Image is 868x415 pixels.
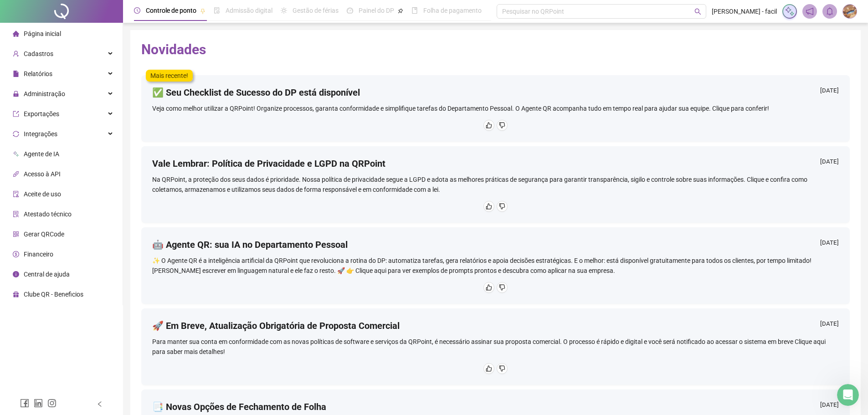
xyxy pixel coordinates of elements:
h4: Vale Lembrar: Política de Privacidade e LGPD na QRPoint [152,157,385,170]
span: audit [13,191,19,197]
span: file-done [214,7,220,14]
div: Na QRPoint, a proteção dos seus dados é prioridade. Nossa política de privacidade segue a LGPD e ... [152,174,839,195]
div: [DATE] [820,86,839,97]
span: Gerar QRCode [24,231,64,238]
span: Página inicial [24,30,61,37]
span: Folha de pagamento [423,7,482,14]
div: [DATE] [820,400,839,412]
span: [PERSON_NAME] - facil [712,6,777,16]
iframe: Intercom live chat [837,384,859,406]
h4: ✅ Seu Checklist de Sucesso do DP está disponível [152,86,360,99]
span: gift [13,291,19,297]
span: facebook [20,399,29,408]
span: solution [13,211,19,217]
span: file [13,71,19,77]
span: like [486,122,492,128]
span: Cadastros [24,50,53,57]
label: Mais recente! [146,70,193,82]
span: dislike [499,122,505,128]
span: user-add [13,51,19,57]
span: Painel do DP [359,7,394,14]
span: instagram [47,399,56,408]
span: Financeiro [24,251,53,258]
span: pushpin [398,8,403,14]
span: Exportações [24,110,59,118]
span: Agente de IA [24,150,59,158]
span: dislike [499,284,505,291]
span: qrcode [13,231,19,237]
span: info-circle [13,271,19,277]
span: dashboard [347,7,353,14]
div: [DATE] [820,319,839,331]
div: Veja como melhor utilizar a QRPoint! Organize processos, garanta conformidade e simplifique taref... [152,103,839,113]
span: dollar [13,251,19,257]
span: like [486,284,492,291]
h4: 📑 Novas Opções de Fechamento de Folha [152,400,326,413]
img: 50826 [843,5,857,18]
span: Atestado técnico [24,210,72,218]
span: Relatórios [24,70,52,77]
span: bell [826,7,834,15]
span: Controle de ponto [146,7,196,14]
span: Clube QR - Beneficios [24,291,83,298]
span: dislike [499,365,505,372]
h4: 🤖 Agente QR: sua IA no Departamento Pessoal [152,238,348,251]
span: left [97,401,103,407]
span: linkedin [34,399,43,408]
span: lock [13,91,19,97]
div: ✨ O Agente QR é a inteligência artificial da QRPoint que revoluciona a rotina do DP: automatiza t... [152,256,839,276]
span: home [13,31,19,37]
span: dislike [499,203,505,210]
span: book [411,7,418,14]
span: Aceite de uso [24,190,61,198]
span: like [486,365,492,372]
span: Admissão digital [226,7,272,14]
span: Gestão de férias [293,7,339,14]
span: notification [806,7,814,15]
span: api [13,171,19,177]
h4: 🚀 Em Breve, Atualização Obrigatória de Proposta Comercial [152,319,400,332]
span: sync [13,131,19,137]
h2: Novidades [141,41,850,58]
div: [DATE] [820,157,839,169]
span: Central de ajuda [24,271,70,278]
span: export [13,111,19,117]
span: like [486,203,492,210]
span: Integrações [24,130,57,138]
span: Administração [24,90,65,97]
img: sparkle-icon.fc2bf0ac1784a2077858766a79e2daf3.svg [785,6,795,16]
span: search [694,8,701,15]
span: pushpin [200,8,205,14]
span: clock-circle [134,7,140,14]
div: [DATE] [820,238,839,250]
span: sun [281,7,287,14]
span: Acesso à API [24,170,61,178]
div: Para manter sua conta em conformidade com as novas políticas de software e serviços da QRPoint, é... [152,337,839,357]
